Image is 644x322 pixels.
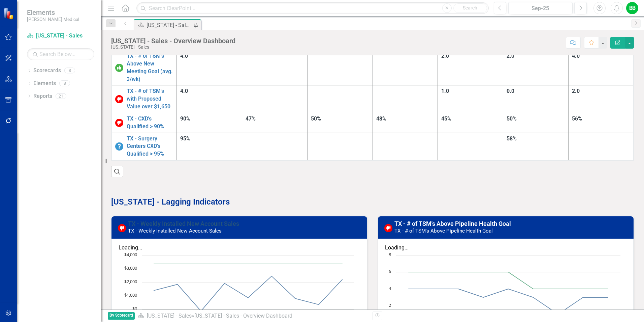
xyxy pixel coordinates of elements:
[441,115,451,122] span: 45%
[389,285,391,291] text: 4
[408,288,610,316] g: Actual, line 1 of 2 with 9 data points.
[27,32,94,40] a: [US_STATE] - Sales
[194,313,292,319] div: [US_STATE] - Sales - Overview Dashboard
[572,88,580,94] span: 2.0
[180,135,190,142] span: 95%
[64,68,75,74] div: 8
[27,17,79,22] small: [PERSON_NAME] Medical
[33,80,56,87] a: Elements
[111,85,177,113] td: Double-Click to Edit Right Click for Context Menu
[376,115,386,122] span: 48%
[507,135,517,142] span: 58%
[124,265,137,271] text: $3,000
[56,93,66,99] div: 21
[246,115,256,122] span: 47%
[572,53,580,59] span: 4.0
[147,313,192,319] a: [US_STATE] - Sales
[394,220,511,227] a: TX - # of TSM's Above Pipeline Health Goal
[389,302,391,308] text: 2
[136,2,489,14] input: Search ClearPoint...
[124,251,137,258] text: $4,000
[463,5,477,10] span: Search
[508,2,573,14] button: Sep-25
[111,113,177,133] td: Double-Click to Edit Right Click for Context Menu
[384,224,392,232] img: Below Target
[572,115,582,122] span: 56%
[507,88,514,94] span: 0.0
[59,81,70,86] div: 8
[389,251,391,258] text: 8
[408,271,610,290] g: Target, line 2 of 2 with 9 data points.
[385,244,626,252] div: Loading...
[111,37,235,45] div: [US_STATE] - Sales - Overview Dashboard
[394,228,493,234] small: TX - # of TSM's Above Pipeline Health Goal
[128,228,222,234] small: TX - Weekly Installed New Account Sales
[127,135,173,158] a: TX - Surgery Centers CXD's Qualified > 95%
[127,52,173,83] a: TX - # of TSM's Above New Meeting Goal (avg. 3/wk)
[132,305,137,312] text: $0
[108,312,135,320] span: By Scorecard
[128,220,239,227] a: TX - Weekly Installed New Account Sales
[115,64,123,72] img: On or Above Target
[118,224,126,232] img: Below Target
[180,53,188,59] span: 4.0
[180,88,188,94] span: 4.0
[180,115,190,122] span: 90%
[115,95,123,103] img: Below Target
[507,115,517,122] span: 50%
[441,53,449,59] span: 2.0
[111,133,177,160] td: Double-Click to Edit Right Click for Context Menu
[127,87,173,111] a: TX - # of TSM's with Proposed Value over $1,650
[115,119,123,127] img: Below Target
[389,268,391,274] text: 6
[27,48,94,60] input: Search Below...
[124,278,137,285] text: $2,000
[507,53,514,59] span: 2.0
[111,45,235,50] div: [US_STATE] - Sales
[124,292,137,298] text: $1,000
[127,115,173,131] a: TX - CXD's Qualified > 90%
[153,263,344,265] g: Target, line 2 of 2 with 9 data points.
[511,4,570,12] div: Sep-25
[626,2,638,14] button: BB
[137,312,367,320] div: »
[147,21,193,29] div: [US_STATE] - Sales - Overview Dashboard
[453,3,487,13] button: Search
[111,50,177,85] td: Double-Click to Edit Right Click for Context Menu
[119,244,360,252] div: Loading...
[33,92,52,100] a: Reports
[3,8,15,20] img: ClearPoint Strategy
[441,88,449,94] span: 1.0
[33,67,61,75] a: Scorecards
[111,197,230,207] strong: [US_STATE] - Lagging Indicators
[27,8,79,17] span: Elements
[311,115,321,122] span: 50%
[115,142,123,151] img: No Information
